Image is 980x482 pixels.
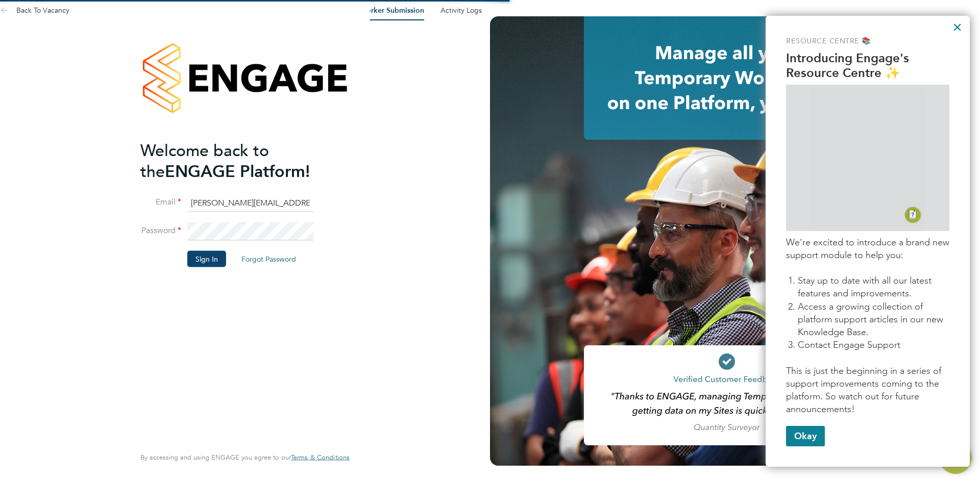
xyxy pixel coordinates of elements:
[786,365,949,416] p: This is just the beginning in a series of support improvements coming to the platform. So watch o...
[187,194,313,212] input: Enter your work email...
[952,19,962,35] button: Close
[140,225,181,236] label: Password
[786,426,825,446] button: Okay
[291,453,350,462] span: Terms & Conditions
[140,140,339,182] h2: ENGAGE Platform!
[786,51,949,66] p: Introducing Engage's
[798,339,949,351] li: Contact Engage Support
[811,89,925,227] img: GIF of Resource Centre being opened
[140,197,181,208] label: Email
[786,66,949,81] p: Resource Centre ✨
[359,6,424,15] a: Worker Submission
[233,251,304,267] button: Forgot Password
[440,6,482,15] a: Activity Logs
[187,251,226,267] button: Sign In
[786,236,949,262] p: We're excited to introduce a brand new support module to help you:
[140,453,350,462] span: By accessing and using ENGAGE you agree to our
[140,140,269,181] span: Welcome back to the
[786,36,949,46] p: Resource Centre 📚
[798,300,949,339] li: Access a growing collection of platform support articles in our new Knowledge Base.
[798,274,949,300] li: Stay up to date with all our latest features and improvements.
